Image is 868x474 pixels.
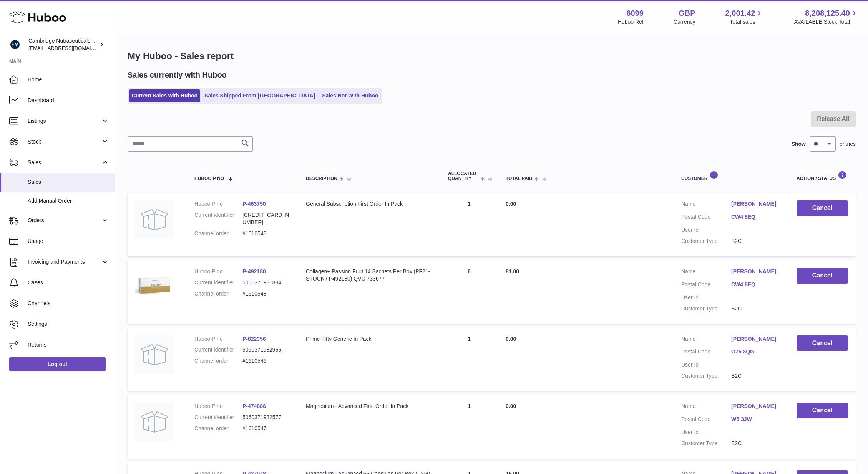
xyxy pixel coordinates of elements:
dt: Postal Code [681,281,731,290]
dt: Customer Type [681,305,731,312]
div: Currency [674,18,695,26]
dd: #1610546 [242,357,290,365]
dd: #1610547 [242,425,290,432]
a: [PERSON_NAME] [731,335,781,343]
button: Cancel [797,335,848,351]
span: Cases [28,279,109,286]
span: AVAILABLE Stock Total [794,18,859,26]
dt: Current identifier [194,279,242,286]
a: P-492180 [242,268,266,274]
dt: Current identifier [194,346,242,353]
a: P-463750 [242,201,266,207]
a: G75 8QG [731,348,781,355]
div: Action / Status [797,171,848,181]
dd: B2C [731,372,781,380]
dt: Postal Code [681,213,731,223]
span: Sales [28,178,109,186]
span: Total sales [730,18,764,26]
label: Show [792,140,806,148]
dt: User Id [681,429,731,436]
dt: Postal Code [681,348,731,357]
h2: Sales currently with Huboo [128,70,227,80]
dt: Huboo P no [194,335,242,343]
span: [EMAIL_ADDRESS][DOMAIN_NAME] [28,45,113,51]
span: Orders [28,217,101,224]
dt: Customer Type [681,440,731,447]
span: Description [306,176,337,181]
dd: B2C [731,440,781,447]
span: Usage [28,238,109,245]
span: entries [840,140,856,148]
span: Add Manual Order [28,197,109,205]
dd: #1610548 [242,290,290,297]
a: 2,001.42 Total sales [725,8,764,26]
span: Huboo P no [194,176,224,181]
a: P-474886 [242,403,266,409]
span: Listings [28,117,101,125]
dt: Customer Type [681,238,731,245]
dt: Current identifier [194,414,242,421]
button: Cancel [797,200,848,216]
div: Collagen+ Passion Fruit 14 Sachets Per Box (PF21-STOCK / P492180) QVC 733677 [306,268,433,282]
a: Sales Shipped From [GEOGRAPHIC_DATA] [202,89,318,102]
div: Magnesium+ Advanced First Order In Pack [306,403,433,410]
dt: Huboo P no [194,268,242,275]
img: huboo@camnutra.com [9,39,21,50]
dd: 5060371981884 [242,279,290,286]
strong: GBP [679,8,695,18]
span: 2,001.42 [725,8,755,18]
td: 1 [440,193,498,256]
a: [PERSON_NAME] [731,403,781,410]
dt: Channel order [194,230,242,237]
span: ALLOCATED Quantity [448,171,478,181]
a: 8,208,125.40 AVAILABLE Stock Total [794,8,859,26]
dt: User Id [681,226,731,234]
dt: User Id [681,361,731,368]
div: Prime Fifty Generic In Pack [306,335,433,343]
dd: [CREDIT_CARD_NUMBER] [242,211,290,226]
img: no-photo.jpg [135,200,174,239]
a: Sales Not With Huboo [319,89,381,102]
dt: Channel order [194,425,242,432]
span: 8,208,125.40 [805,8,850,18]
span: Returns [28,341,109,348]
div: Cambridge Nutraceuticals Ltd [28,37,98,52]
span: 0.00 [506,201,516,207]
dt: Channel order [194,357,242,365]
button: Cancel [797,403,848,418]
div: General Subscription First Order In Pack [306,200,433,208]
dd: B2C [731,238,781,245]
img: no-photo.jpg [135,403,174,441]
span: 81.00 [506,268,519,274]
div: Huboo Ref [618,18,644,26]
span: Stock [28,138,101,145]
td: 6 [440,260,498,324]
span: Dashboard [28,97,109,104]
dt: Current identifier [194,211,242,226]
dt: Name [681,335,731,345]
dd: #1610548 [242,230,290,237]
div: Customer [681,171,781,181]
span: Invoicing and Payments [28,258,101,266]
a: Log out [9,357,106,371]
a: CW4 8EQ [731,281,781,288]
a: P-822356 [242,336,266,342]
span: 0.00 [506,336,516,342]
dt: User Id [681,294,731,301]
td: 1 [440,328,498,391]
dt: Name [681,200,731,210]
a: [PERSON_NAME] [731,268,781,275]
dt: Huboo P no [194,403,242,410]
dt: Customer Type [681,372,731,380]
dt: Channel order [194,290,242,297]
a: [PERSON_NAME] [731,200,781,208]
span: Settings [28,320,109,328]
td: 1 [440,395,498,459]
img: no-photo.jpg [135,335,174,374]
a: CW4 8EQ [731,213,781,221]
span: 0.00 [506,403,516,409]
span: Home [28,76,109,83]
span: Total paid [506,176,533,181]
a: W5 3JW [731,416,781,423]
h1: My Huboo - Sales report [128,50,856,62]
